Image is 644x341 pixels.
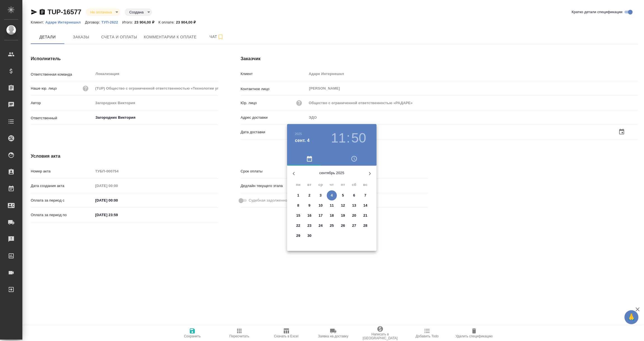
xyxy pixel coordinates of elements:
p: 20 [352,213,356,218]
p: 3 [319,193,321,198]
p: 4 [331,193,333,198]
p: 9 [308,203,310,208]
p: 16 [307,213,312,218]
p: 14 [363,203,368,208]
button: 7 [360,190,370,200]
button: 2025 [295,132,302,136]
button: 13 [349,200,359,211]
button: 11 [331,130,346,146]
button: 11 [327,200,337,211]
p: 7 [364,193,366,198]
p: 26 [341,223,345,228]
button: 19 [338,211,348,221]
p: 27 [352,223,356,228]
button: 10 [316,200,326,211]
span: ср [316,182,326,188]
p: 6 [353,193,355,198]
p: 11 [330,203,334,208]
p: 25 [330,223,334,228]
p: 19 [341,213,345,218]
span: сб [349,182,359,188]
span: пт [338,182,348,188]
button: 27 [349,221,359,231]
button: 50 [351,130,366,146]
p: 13 [352,203,356,208]
button: сент. 4 [295,137,310,144]
button: 22 [293,221,303,231]
p: 12 [341,203,345,208]
p: 28 [363,223,368,228]
button: 14 [360,200,370,211]
button: 29 [293,231,303,241]
button: 12 [338,200,348,211]
p: 5 [342,193,344,198]
p: сентябрь 2025 [300,170,363,176]
p: 1 [297,193,299,198]
button: 9 [304,200,314,211]
button: 28 [360,221,370,231]
button: 5 [338,190,348,200]
p: 22 [296,223,300,228]
h3: : [346,130,350,146]
button: 26 [338,221,348,231]
span: вт [304,182,314,188]
button: 18 [327,211,337,221]
p: 18 [330,213,334,218]
button: 15 [293,211,303,221]
button: 4 [327,190,337,200]
button: 21 [360,211,370,221]
p: 15 [296,213,300,218]
p: 23 [307,223,312,228]
button: 16 [304,211,314,221]
button: 8 [293,200,303,211]
button: 25 [327,221,337,231]
button: 30 [304,231,314,241]
p: 2 [308,193,310,198]
p: 10 [319,203,323,208]
p: 30 [307,233,312,239]
p: 17 [319,213,323,218]
p: 21 [363,213,368,218]
span: пн [293,182,303,188]
button: 23 [304,221,314,231]
button: 2 [304,190,314,200]
button: 20 [349,211,359,221]
button: 17 [316,211,326,221]
button: 3 [316,190,326,200]
button: 24 [316,221,326,231]
p: 24 [319,223,323,228]
button: 1 [293,190,303,200]
span: вс [360,182,370,188]
p: 29 [296,233,300,239]
button: 6 [349,190,359,200]
span: чт [327,182,337,188]
p: 8 [297,203,299,208]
